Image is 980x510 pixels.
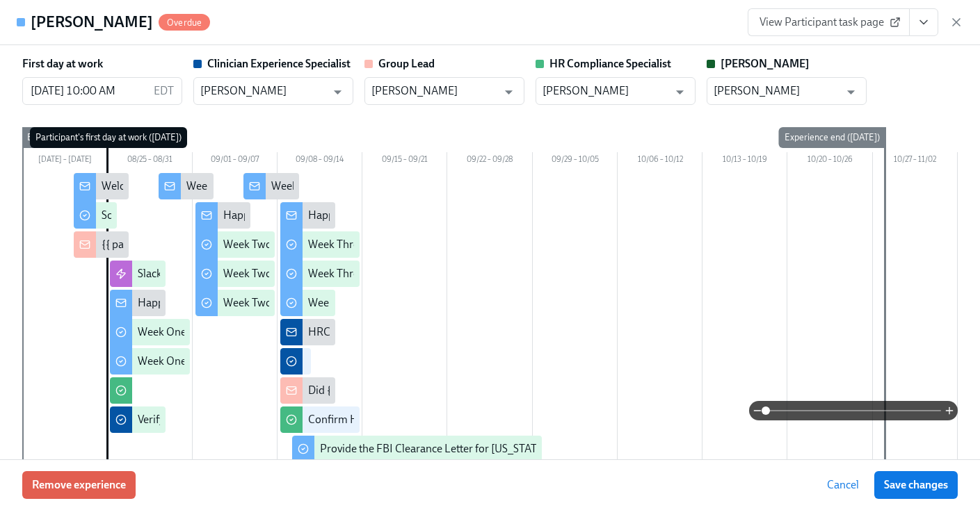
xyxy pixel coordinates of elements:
div: Week Two Onboarding Recap! [271,179,415,194]
div: 10/13 – 10/19 [702,152,787,170]
span: Save changes [884,478,948,492]
button: Open [327,81,348,103]
span: View Participant task page [760,15,898,29]
h4: [PERSON_NAME] [31,12,153,33]
div: Week Three: Ethics, Conduct, & Legal Responsibilities (~5 hours to complete) [308,266,670,281]
p: EDT [154,83,174,99]
div: Provide the FBI Clearance Letter for [US_STATE] [320,441,547,456]
div: [DATE] – [DATE] [22,152,107,170]
div: Did {{ participant.fullName }} Schedule A Meet & Greet? [308,383,571,398]
button: Remove experience [22,471,136,499]
button: Open [498,81,520,103]
div: 08/25 – 08/31 [107,152,192,170]
div: Week Two: Compliance Crisis Response (~1.5 hours to complete) [223,295,527,311]
strong: HR Compliance Specialist [549,57,671,70]
button: Cancel [817,471,869,499]
div: Welcome To The Charlie Health Team! [102,179,282,194]
div: 09/29 – 10/05 [533,152,618,170]
div: 10/20 – 10/26 [787,152,872,170]
a: View Participant task page [748,8,910,36]
div: Week One: Welcome To Charlie Health Tasks! (~3 hours to complete) [138,324,460,340]
div: Week One Onboarding Recap! [186,179,330,194]
span: Overdue [159,17,210,28]
div: Happy Week Two! [223,208,309,223]
label: First day at work [22,56,103,72]
strong: [PERSON_NAME] [721,57,810,70]
div: Week One: Essential Compliance Tasks (~6.5 hours to complete) [138,354,440,369]
div: Experience end ([DATE]) [779,127,885,148]
div: Slack Invites [138,266,195,281]
div: 10/06 – 10/12 [618,152,702,170]
div: Happy Final Week of Onboarding! [308,208,469,223]
strong: Group Lead [378,57,435,70]
div: 10/27 – 11/02 [873,152,958,170]
div: {{ participant.fullName }} has started onboarding [102,237,334,252]
div: Software Set-Up [102,208,178,223]
button: Open [840,81,862,103]
button: Save changes [874,471,958,499]
div: 09/01 – 09/07 [193,152,278,170]
button: Open [669,81,691,103]
div: 09/22 – 09/28 [447,152,532,170]
div: Happy First Day! [138,295,216,311]
div: Week Three: Cultural Competence & Special Populations (~3 hours to complete) [308,237,684,252]
div: Week Two: Get To Know Your Role (~4 hours to complete) [223,237,494,252]
div: Participant's first day at work ([DATE]) [30,127,187,148]
strong: Clinician Experience Specialist [207,57,351,70]
div: Week Two: Core Processes (~1.25 hours to complete) [223,266,472,281]
div: HRC Check [308,324,362,340]
span: Remove experience [32,478,126,492]
div: Week Three: Final Onboarding Tasks (~1.5 hours to complete) [308,295,598,311]
div: 09/08 – 09/14 [278,152,362,170]
div: 09/15 – 09/21 [362,152,447,170]
span: Cancel [827,478,859,492]
button: View task page [909,8,938,36]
